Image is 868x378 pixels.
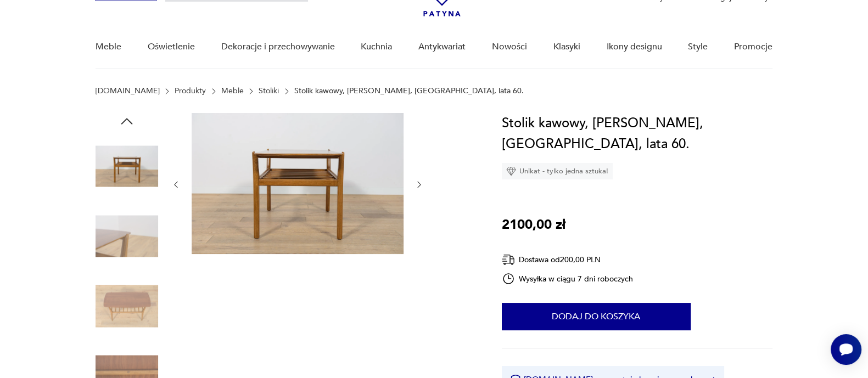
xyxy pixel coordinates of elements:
[502,253,634,267] div: Dostawa od 200,00 PLN
[502,113,772,155] h1: Stolik kawowy, [PERSON_NAME], [GEOGRAPHIC_DATA], lata 60.
[502,163,613,179] div: Unikat - tylko jedna sztuka!
[96,87,160,95] a: [DOMAIN_NAME]
[361,26,392,68] a: Kuchnia
[221,87,244,95] a: Meble
[175,87,206,95] a: Produkty
[831,334,861,365] iframe: Smartsupp widget button
[259,87,279,95] a: Stoliki
[96,205,158,268] img: Zdjęcie produktu Stolik kawowy, Nathan, Wielka Brytania, lata 60.
[96,275,158,337] img: Zdjęcie produktu Stolik kawowy, Nathan, Wielka Brytania, lata 60.
[294,87,524,95] p: Stolik kawowy, [PERSON_NAME], [GEOGRAPHIC_DATA], lata 60.
[606,26,662,68] a: Ikony designu
[96,26,121,68] a: Meble
[502,253,515,267] img: Ikona dostawy
[492,26,527,68] a: Nowości
[553,26,580,68] a: Klasyki
[734,26,772,68] a: Promocje
[688,26,708,68] a: Style
[221,26,335,68] a: Dekoracje i przechowywanie
[148,26,195,68] a: Oświetlenie
[502,272,634,285] div: Wysyłka w ciągu 7 dni roboczych
[502,303,691,330] button: Dodaj do koszyka
[418,26,466,68] a: Antykwariat
[506,166,516,176] img: Ikona diamentu
[192,113,404,254] img: Zdjęcie produktu Stolik kawowy, Nathan, Wielka Brytania, lata 60.
[502,215,565,235] p: 2100,00 zł
[96,135,158,198] img: Zdjęcie produktu Stolik kawowy, Nathan, Wielka Brytania, lata 60.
